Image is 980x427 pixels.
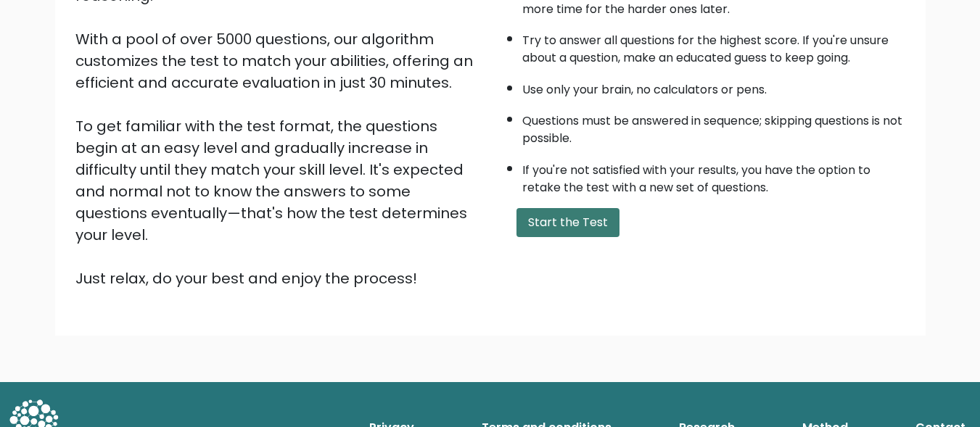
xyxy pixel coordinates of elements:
li: Try to answer all questions for the highest score. If you're unsure about a question, make an edu... [522,25,905,67]
li: Questions must be answered in sequence; skipping questions is not possible. [522,105,905,147]
button: Start the Test [516,208,619,237]
li: If you're not satisfied with your results, you have the option to retake the test with a new set ... [522,154,905,196]
li: Use only your brain, no calculators or pens. [522,74,905,99]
